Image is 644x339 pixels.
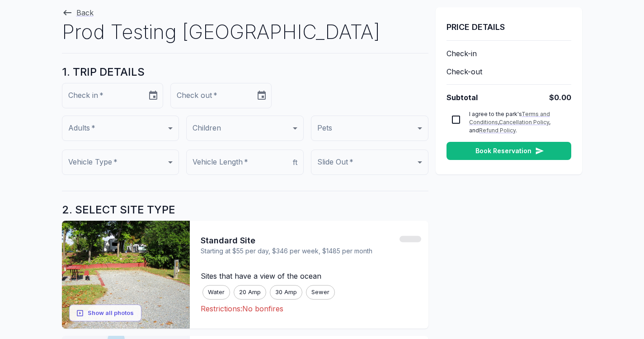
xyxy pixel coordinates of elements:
span: 30 Amp [270,288,302,297]
img: Standard Site [62,221,190,329]
button: Show all photos [69,305,141,321]
h5: 1. TRIP DETAILS [62,61,428,83]
p: ft [293,157,297,168]
p: Sites that have a view of the ocean [201,271,417,281]
p: Restrictions: No bonfires [201,303,417,314]
span: $0.00 [549,92,571,103]
a: Cancellation Policy [499,119,549,126]
span: 20 Amp [234,288,266,297]
span: Starting at $55 per day, $346 per week, $1485 per month [201,246,399,256]
button: Choose date [144,87,162,105]
h6: PRICE DETAILS [447,22,572,33]
span: Water [203,288,230,297]
a: Back [62,8,94,17]
span: Subtotal [447,92,478,103]
h5: 2. SELECT SITE TYPE [62,199,428,221]
span: I agree to the park's , , and . [469,111,552,134]
span: Check-out [447,66,482,77]
a: Refund Policy [479,127,516,134]
a: Terms and Conditions [469,111,550,126]
span: Sewer [306,288,334,297]
h1: Prod Testing [GEOGRAPHIC_DATA] [62,18,428,46]
button: Book Reservation [447,142,572,160]
span: Check-in [447,48,477,59]
button: Choose date [253,87,271,105]
span: Standard Site [201,235,399,247]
